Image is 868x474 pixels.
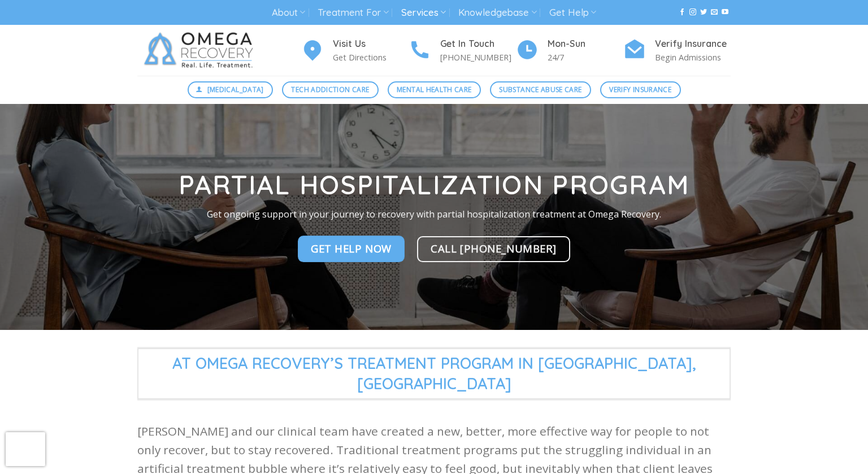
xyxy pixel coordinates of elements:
a: Send us an email [711,8,718,16]
span: Substance Abuse Care [499,84,581,95]
h4: Mon-Sun [548,37,623,51]
a: Services [401,2,446,23]
a: [MEDICAL_DATA] [188,81,274,98]
a: Mental Health Care [388,81,481,98]
a: Substance Abuse Care [490,81,591,98]
a: Verify Insurance [600,81,681,98]
p: 24/7 [548,51,623,64]
img: Omega Recovery [137,25,264,76]
p: Get Directions [333,51,409,64]
span: Mental Health Care [397,84,471,95]
a: Get In Touch [PHONE_NUMBER] [409,37,516,64]
a: Visit Us Get Directions [301,37,409,64]
p: [PHONE_NUMBER] [440,51,516,64]
a: Call [PHONE_NUMBER] [417,236,570,262]
a: Treatment For [318,2,388,23]
a: Follow on Twitter [700,8,707,16]
a: Get Help Now [298,236,405,262]
span: Verify Insurance [609,84,671,95]
a: Knowledgebase [458,2,536,23]
span: Get Help Now [311,241,392,257]
a: About [272,2,305,23]
p: Begin Admissions [655,51,731,64]
a: Follow on YouTube [722,8,728,16]
span: Call [PHONE_NUMBER] [431,240,557,256]
span: At Omega Recovery’s Treatment Program in [GEOGRAPHIC_DATA],[GEOGRAPHIC_DATA] [137,348,731,399]
a: Tech Addiction Care [282,81,379,98]
strong: Partial Hospitalization Program [179,168,690,201]
a: Follow on Instagram [689,8,696,16]
a: Follow on Facebook [679,8,685,16]
span: Tech Addiction Care [291,84,369,95]
h4: Verify Insurance [655,37,731,51]
p: Get ongoing support in your journey to recovery with partial hospitalization treatment at Omega R... [129,207,739,222]
span: [MEDICAL_DATA] [207,84,264,95]
h4: Visit Us [333,37,409,51]
a: Verify Insurance Begin Admissions [623,37,731,64]
a: Get Help [549,2,596,23]
h4: Get In Touch [440,37,516,51]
